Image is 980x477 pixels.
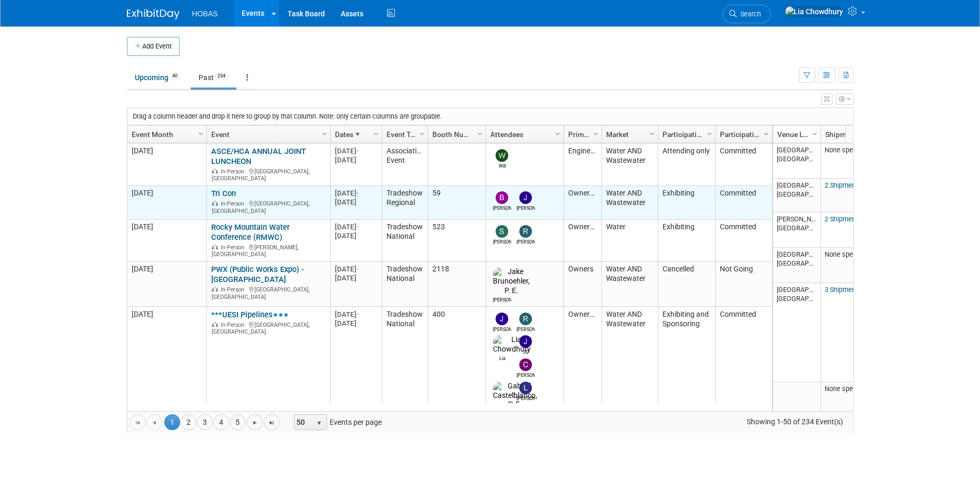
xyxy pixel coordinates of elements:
[809,125,820,141] a: Column Settings
[773,248,820,283] td: [GEOGRAPHIC_DATA], [GEOGRAPHIC_DATA]
[382,307,428,428] td: Tradeshow National
[496,313,508,325] img: Jeffrey LeBlanc
[221,286,248,293] span: In-Person
[601,307,658,428] td: Water AND Wastewater
[211,242,325,258] div: [PERSON_NAME], [GEOGRAPHIC_DATA]
[563,262,601,307] td: Owners
[493,382,537,410] img: Gabriel Castelblanco, P. E.
[825,125,869,143] a: Shipments
[387,125,421,143] a: Event Type (Tradeshow National, Regional, State, Sponsorship, Assoc Event)
[601,143,658,186] td: Water AND Wastewater
[211,265,304,284] a: PWX (Public Works Expo) - [GEOGRAPHIC_DATA]
[715,186,772,220] td: Committed
[496,149,508,162] img: Will Stafford
[563,220,601,262] td: Owners/Engineers
[517,325,535,333] div: Rene Garcia
[490,125,557,143] a: Attendees
[825,250,869,258] span: None specified
[212,244,218,249] img: In-Person Event
[372,130,380,138] span: Column Settings
[335,265,377,274] div: [DATE]
[357,223,359,231] span: -
[517,348,535,356] div: JD Demore
[169,72,181,80] span: 40
[493,296,511,304] div: Jake Brunoehler, P. E.
[704,125,715,141] a: Column Settings
[335,125,375,143] a: Dates
[268,418,276,427] span: Go to the last page
[197,414,213,430] a: 3
[474,125,486,141] a: Column Settings
[211,320,325,336] div: [GEOGRAPHIC_DATA], [GEOGRAPHIC_DATA]
[195,125,206,141] a: Column Settings
[213,414,229,430] a: 4
[601,262,658,307] td: Water AND Wastewater
[825,146,869,154] span: None specified
[382,262,428,307] td: Tradeshow National
[773,212,820,248] td: [PERSON_NAME], [GEOGRAPHIC_DATA]
[212,322,218,327] img: In-Person Event
[553,130,562,138] span: Column Settings
[357,310,359,318] span: -
[773,283,820,382] td: [GEOGRAPHIC_DATA], [GEOGRAPHIC_DATA]
[357,189,359,197] span: -
[146,414,162,430] a: Go to the previous page
[590,125,601,141] a: Column Settings
[382,143,428,186] td: Association Event
[370,125,382,141] a: Column Settings
[211,285,325,300] div: [GEOGRAPHIC_DATA], [GEOGRAPHIC_DATA]
[519,335,532,348] img: JD Demore
[722,5,771,23] a: Search
[127,9,180,20] img: ExhibitDay
[496,191,508,204] img: Bryant Welch
[335,231,377,240] div: [DATE]
[658,262,715,307] td: Cancelled
[476,130,484,138] span: Column Settings
[211,167,325,182] div: [GEOGRAPHIC_DATA], [GEOGRAPHIC_DATA]
[335,147,377,155] div: [DATE]
[320,130,329,138] span: Column Settings
[264,414,280,430] a: Go to the last page
[127,307,206,428] td: [DATE]
[211,310,289,319] a: ***UESI Pipelines
[810,130,819,138] span: Column Settings
[519,358,532,371] img: Christopher Shirazy
[212,168,218,173] img: In-Person Event
[493,335,531,354] img: Lia Chowdhury
[825,215,862,223] a: 2 Shipments
[762,130,770,138] span: Column Settings
[568,125,595,143] a: Primary Attendees
[825,385,869,393] span: None specified
[382,220,428,262] td: Tradeshow National
[214,72,229,80] span: 234
[563,186,601,220] td: Owners/Engineers
[646,125,658,141] a: Column Settings
[658,143,715,186] td: Attending only
[221,322,248,328] span: In-Person
[357,147,359,155] span: -
[196,130,205,138] span: Column Settings
[212,200,218,206] img: In-Person Event
[181,414,196,430] a: 2
[517,371,535,379] div: Christopher Shirazy
[563,307,601,428] td: Owners/Engineers
[335,274,377,283] div: [DATE]
[601,220,658,262] td: Water
[164,414,180,430] span: 1
[517,238,535,246] div: Rene Garcia
[212,286,218,291] img: In-Person Event
[591,130,600,138] span: Column Settings
[191,67,236,87] a: Past234
[315,419,323,427] span: select
[428,220,486,262] td: 523
[552,125,563,141] a: Column Settings
[335,198,377,207] div: [DATE]
[517,394,535,402] div: Lindsey Thiele
[127,186,206,220] td: [DATE]
[335,310,377,319] div: [DATE]
[777,125,814,143] a: Venue Location
[773,143,820,179] td: [GEOGRAPHIC_DATA], [GEOGRAPHIC_DATA]
[127,37,180,56] button: Add Event
[493,238,511,246] div: Stephen Alston
[280,414,392,430] span: Events per page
